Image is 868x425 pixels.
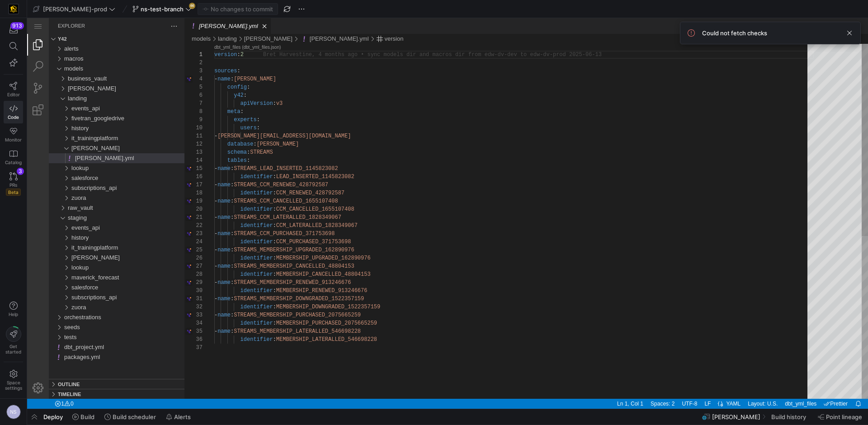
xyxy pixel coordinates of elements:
span: it_trainingplatform [44,117,91,123]
span: [PERSON_NAME] [44,236,93,243]
span: CCM_CANCELLED_1655107408 [249,188,327,194]
div: LF [674,381,687,391]
span: Monitor [5,137,22,142]
span: identifier [213,188,246,194]
span: - [187,147,190,154]
span: : [203,212,207,219]
span: - [187,164,190,170]
span: STREAMS_CCM_RENEWED_428792587 [207,164,301,170]
span: - [187,58,190,64]
span: Point lineage [826,413,862,420]
span: [PERSON_NAME] [44,127,93,133]
a: Spacesettings [4,366,23,395]
h3: Timeline [31,371,54,381]
span: : [203,196,207,203]
span: Space settings [5,380,22,391]
span: lookup [44,246,61,253]
div: it_trainingplatform [22,225,157,235]
div: 14 [165,138,175,146]
a: Notifications [826,381,836,391]
div: lookup [22,245,157,255]
button: Point lineage [814,409,866,425]
span: PRs [9,182,17,188]
div: Layout: U.S. [717,381,754,391]
span: Could not fetch checks [702,29,767,37]
span: name [190,229,203,235]
span: ns-test-branch [141,5,184,13]
a: More Actions... [826,3,835,13]
a: UTF-8 [652,381,672,391]
button: ns-test-branch [130,3,194,15]
div: /models [165,16,184,26]
ul: Tab actions [231,4,244,13]
div: /models/landing/kafka/kafka.yml [38,135,157,145]
div: Files Explorer [22,26,157,361]
span: tests [37,316,49,322]
button: Build history [767,409,812,425]
span: MEMBERSHIP_UPGRADED_162890976 [249,237,344,243]
button: [PERSON_NAME]-prod [31,3,118,15]
span: seeds [37,306,53,312]
a: Ln 1, Col 1 [588,381,618,391]
span: history [44,216,61,223]
span: - [187,261,190,268]
div: /models/landing [191,16,210,26]
div: kafka.yml, preview [157,26,841,381]
span: LEAD_INSERTED_1145823082 [249,156,327,162]
span: : [203,261,207,268]
span: identifier [213,221,246,227]
div: 21 [165,195,175,203]
div: raw_vault [22,185,157,195]
div: seeds [22,304,157,314]
button: Getstarted [4,323,23,358]
span: : [246,237,249,243]
span: [PERSON_NAME] [207,58,249,64]
span: Help [8,312,19,317]
span: - [187,245,190,251]
span: lookup [44,146,61,153]
div: salesforce [22,155,157,165]
span: dbt_project.yml [37,326,77,332]
span: alerts [37,27,52,34]
div: /models/landing/lookup [44,145,157,155]
span: : [203,229,207,235]
div: zuora [22,284,157,294]
span: : [230,107,233,113]
div: 15 [165,146,175,155]
div: 4 [165,57,175,65]
div: 11 [165,114,175,122]
span: events_api [44,87,73,94]
h3: Explorer Section: y42 [31,16,40,26]
span: raw_vault [41,186,66,193]
div: subscriptions_api [22,274,157,284]
span: STREAMS_CCM_PURCHASED_371753698 [207,212,307,219]
div: maverick_forecast [22,255,157,264]
span: : [210,50,213,56]
div: orchestrations [22,294,157,304]
span: identifier [213,156,246,162]
div: 2 [165,41,175,49]
span: sources [187,50,210,56]
span: Editor [7,92,20,97]
span: apiVersion [213,82,246,89]
span: fivetran_googledrive [44,97,97,104]
span: Code [8,114,19,120]
div: /models/raw_vault [41,185,157,195]
span: models [37,47,56,54]
div: /models/landing [41,76,157,85]
a: Editor Language Status: Formatting, There are multiple formatters for 'YAML' files. One of them s... [689,381,698,391]
div: alerts [22,26,157,36]
div: /models/staging/lookup [44,245,157,255]
span: - [187,180,190,186]
span: identifier [213,172,246,178]
span: : [246,221,249,227]
div: landing [22,76,157,85]
img: https://storage.googleapis.com/y42-prod-data-exchange/images/uAsz27BndGEK0hZWDFeOjoxA7jCwgK9jE472... [9,5,18,14]
div: /orchestrations [37,294,157,304]
div: /models/staging/zuora [44,284,157,294]
span: : [203,147,207,154]
span: MEMBERSHIP_CANCELLED_48804153 [249,253,344,260]
div: 28 [165,252,175,260]
span: Get started [5,344,21,354]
